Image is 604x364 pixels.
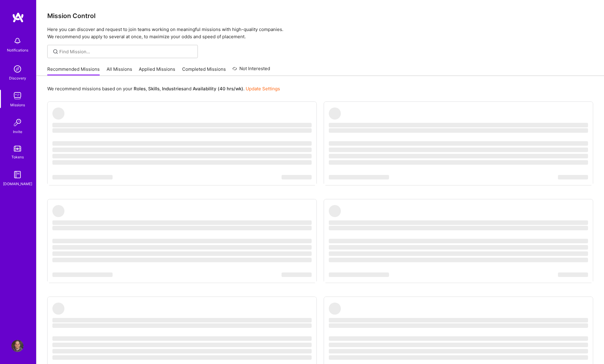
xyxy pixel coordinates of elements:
img: discovery [11,63,23,75]
b: Availability (40 hrs/wk) [193,86,243,92]
div: Tokens [11,154,24,160]
a: Completed Missions [182,66,226,76]
input: Find Mission... [59,48,193,55]
img: Invite [11,117,23,129]
a: Recommended Missions [47,66,100,76]
div: Missions [10,102,25,108]
img: teamwork [11,90,23,102]
a: User Avatar [10,340,25,352]
img: guide book [11,169,23,181]
div: Discovery [9,75,26,81]
div: Invite [13,129,22,135]
p: We recommend missions based on your , , and . [47,86,280,92]
a: Not Interested [232,65,270,76]
a: All Missions [107,66,132,76]
div: Notifications [7,47,28,53]
a: Applied Missions [139,66,175,76]
img: logo [12,12,24,23]
p: Here you can discover and request to join teams working on meaningful missions with high-quality ... [47,26,593,40]
img: tokens [14,146,21,151]
img: bell [11,35,23,47]
b: Roles [134,86,146,92]
h3: Mission Control [47,12,593,20]
b: Industries [162,86,184,92]
img: User Avatar [11,340,23,352]
div: [DOMAIN_NAME] [3,181,32,187]
i: icon SearchGrey [52,48,59,55]
b: Skills [148,86,160,92]
a: Update Settings [246,86,280,92]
